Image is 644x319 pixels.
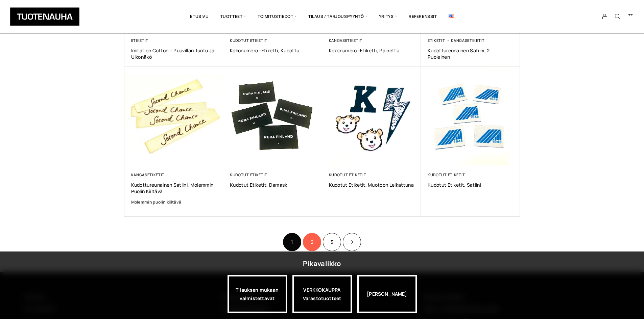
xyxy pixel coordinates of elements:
[184,5,214,28] a: Etusivu
[403,5,443,28] a: Referenssit
[124,232,520,252] nav: Product Pagination
[449,15,454,18] img: English
[303,233,321,251] a: Sivu 2
[428,47,513,60] a: Kudottureunainen satiini, 2 puoleinen
[357,275,417,313] div: [PERSON_NAME]
[292,275,352,313] a: VERKKOKAUPPAVarastotuotteet
[215,5,252,28] span: Tuotteet
[451,38,485,43] a: Kangasetiketit
[10,7,79,26] img: Tuotenauha Oy
[329,182,414,188] a: Kudotut etiketit, muotoon leikattuna
[230,182,315,188] a: Kudotut etiketit, Damask
[329,172,366,177] a: Kudotut etiketit
[131,172,165,177] a: Kangasetiketit
[131,199,182,205] b: Molemmin puolin kiiltävä
[131,47,217,60] a: Imitation Cotton – puuvillan tuntu ja ulkonäkö
[230,47,315,54] a: Kokonumero -etiketti, Kudottu
[329,47,414,54] a: Kokonumero -etiketti, Painettu
[303,5,373,28] span: Tilaus / Tarjouspyyntö
[373,5,403,28] span: Yritys
[230,172,267,177] a: Kudotut etiketit
[428,182,513,188] a: Kudotut etiketit, satiini
[292,275,352,313] div: VERKKOKAUPPA Varastotuotteet
[252,5,303,28] span: Toimitustiedot
[303,258,341,270] div: Pikavalikko
[283,233,301,251] span: Sivu 1
[329,38,363,43] a: Kangasetiketit
[428,38,445,43] a: Etiketit
[428,172,465,177] a: Kudotut etiketit
[323,233,341,251] a: Sivu 3
[627,13,634,21] a: Cart
[611,14,624,20] button: Search
[598,14,612,20] a: My Account
[131,182,217,194] a: Kudottureunainen satiini, molemmin puolin kiiltävä
[228,275,287,313] a: Tilauksen mukaan valmistettavat
[131,38,149,43] a: Etiketit
[230,38,267,43] a: Kudotut etiketit
[131,199,217,206] a: Molemmin puolin kiiltävä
